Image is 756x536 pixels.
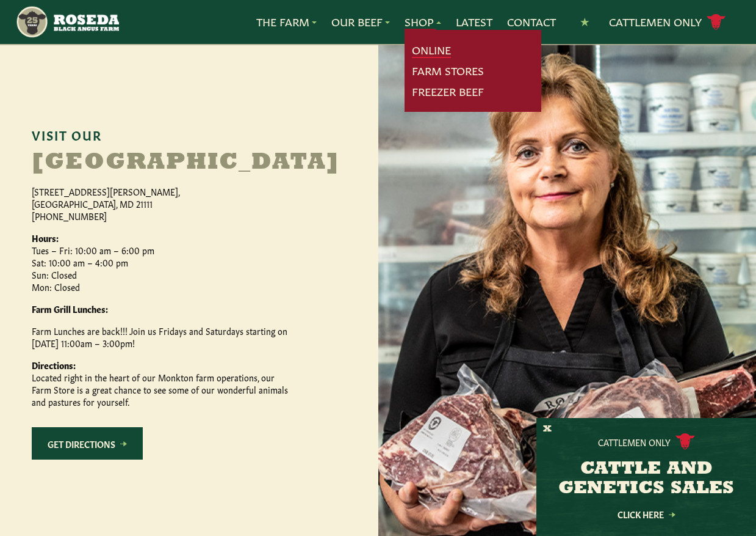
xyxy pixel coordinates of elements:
a: Shop [405,14,441,30]
h3: CATTLE AND GENETICS SALES [552,460,741,499]
a: Click Here [591,510,701,518]
a: Get Directions [32,427,143,460]
a: Online [412,42,451,58]
strong: Farm Grill Lunches: [32,303,108,315]
a: Cattlemen Only [609,12,726,33]
strong: Directions: [32,359,76,371]
h2: [GEOGRAPHIC_DATA] [32,151,337,175]
a: The Farm [256,14,317,30]
h6: Visit Our [32,128,347,141]
strong: Hours: [32,232,59,244]
p: Tues – Fri: 10:00 am – 6:00 pm Sat: 10:00 am – 4:00 pm Sun: Closed Mon: Closed [32,232,288,293]
p: [STREET_ADDRESS][PERSON_NAME], [GEOGRAPHIC_DATA], MD 21111 [PHONE_NUMBER] [32,185,288,222]
p: Farm Lunches are back!!! Join us Fridays and Saturdays starting on [DATE] 11:00am – 3:00pm! [32,325,288,349]
p: Located right in the heart of our Monkton farm operations, our Farm Store is a great chance to se... [32,359,288,408]
img: https://roseda.com/wp-content/uploads/2021/05/roseda-25-header.png [15,5,119,39]
a: Contact [507,14,556,30]
a: Farm Stores [412,63,484,79]
a: Our Beef [331,14,390,30]
a: Latest [456,14,492,30]
a: Freezer Beef [412,84,484,100]
p: Cattlemen Only [598,436,671,448]
button: X [543,423,552,436]
img: cattle-icon.svg [675,433,695,450]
